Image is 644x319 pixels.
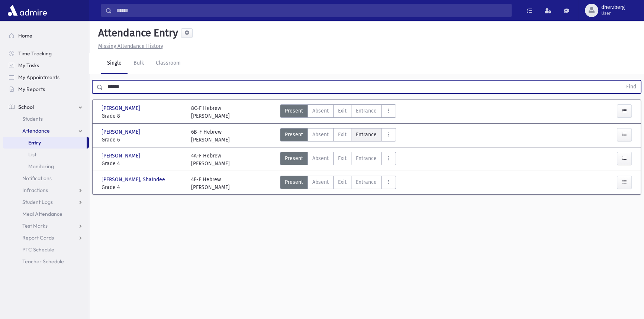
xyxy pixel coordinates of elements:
[3,255,89,267] a: Teacher Schedule
[28,163,54,170] span: Monitoring
[191,128,230,144] div: 6B-F Hebrew [PERSON_NAME]
[18,32,32,39] span: Home
[3,83,89,95] a: My Reports
[102,176,167,183] span: [PERSON_NAME], Shaindee
[338,178,347,186] span: Exit
[3,30,89,42] a: Home
[285,154,303,162] span: Present
[3,208,89,220] a: Meal Attendance
[191,104,230,120] div: 8C-F Hebrew [PERSON_NAME]
[102,112,184,120] span: Grade 8
[3,125,89,137] a: Attendance
[285,178,303,186] span: Present
[22,199,53,205] span: Student Logs
[95,27,178,39] h5: Attendance Entry
[191,152,230,167] div: 4A-F Hebrew [PERSON_NAME]
[22,246,54,253] span: PTC Schedule
[112,4,511,17] input: Search
[312,154,329,162] span: Absent
[22,211,62,217] span: Meal Attendance
[18,104,34,110] span: School
[356,107,377,115] span: Entrance
[3,113,89,125] a: Students
[3,172,89,184] a: Notifications
[18,62,39,69] span: My Tasks
[601,4,625,10] span: dherzberg
[102,104,142,112] span: [PERSON_NAME]
[622,81,641,93] button: Find
[312,131,329,139] span: Absent
[18,86,45,92] span: My Reports
[280,104,396,120] div: AttTypes
[22,234,54,241] span: Report Cards
[18,74,59,81] span: My Appointments
[102,152,142,160] span: [PERSON_NAME]
[22,127,50,134] span: Attendance
[3,137,87,149] a: Entry
[191,176,230,191] div: 4E-F Hebrew [PERSON_NAME]
[22,258,64,265] span: Teacher Schedule
[280,152,396,167] div: AttTypes
[338,154,347,162] span: Exit
[3,184,89,196] a: Infractions
[22,187,48,193] span: Infractions
[101,53,128,74] a: Single
[3,244,89,255] a: PTC Schedule
[312,178,329,186] span: Absent
[150,53,187,74] a: Classroom
[280,128,396,144] div: AttTypes
[3,149,89,160] a: List
[98,43,163,49] u: Missing Attendance History
[601,10,625,16] span: User
[338,107,347,115] span: Exit
[280,176,396,191] div: AttTypes
[356,154,377,162] span: Entrance
[102,160,184,167] span: Grade 4
[102,128,142,136] span: [PERSON_NAME]
[22,115,43,122] span: Students
[312,107,329,115] span: Absent
[18,50,52,57] span: Time Tracking
[102,183,184,191] span: Grade 4
[28,139,41,146] span: Entry
[3,71,89,83] a: My Appointments
[3,220,89,232] a: Test Marks
[285,107,303,115] span: Present
[356,178,377,186] span: Entrance
[28,151,36,158] span: List
[3,48,89,59] a: Time Tracking
[6,3,49,18] img: AdmirePro
[3,196,89,208] a: Student Logs
[22,222,48,229] span: Test Marks
[3,59,89,71] a: My Tasks
[128,53,150,74] a: Bulk
[356,131,377,139] span: Entrance
[22,175,52,182] span: Notifications
[3,232,89,244] a: Report Cards
[338,131,347,139] span: Exit
[285,131,303,139] span: Present
[95,43,163,49] a: Missing Attendance History
[102,136,184,144] span: Grade 6
[3,160,89,172] a: Monitoring
[3,101,89,113] a: School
